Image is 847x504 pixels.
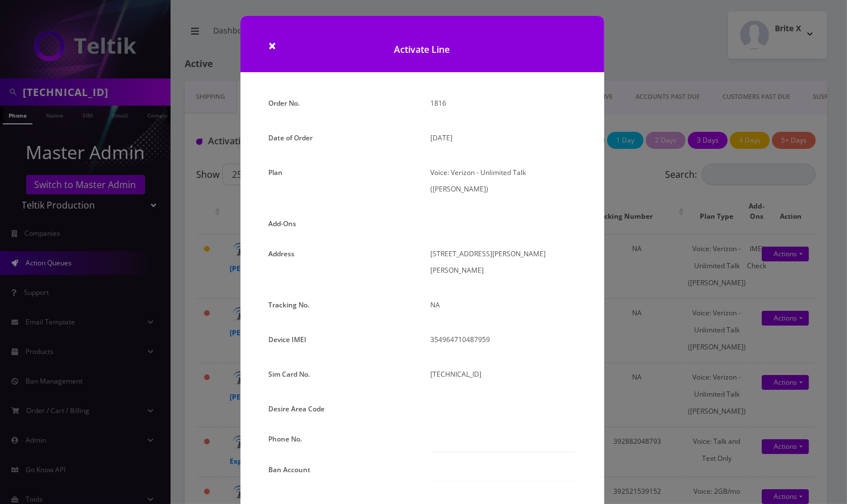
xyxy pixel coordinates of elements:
[269,36,277,55] span: ×
[269,401,325,417] label: Desire Area Code
[431,130,576,146] p: [DATE]
[269,130,313,146] label: Date of Order
[269,215,297,232] label: Add-Ons
[269,297,310,313] label: Tracking No.
[269,366,310,382] label: Sim Card No.
[269,431,302,447] label: Phone No.
[269,245,295,262] label: Address
[431,297,576,313] p: NA
[269,331,307,348] label: Device IMEI
[431,331,576,348] p: 354964710487959
[269,95,300,111] label: Order No.
[269,164,283,181] label: Plan
[269,39,277,52] button: Close
[431,366,576,382] p: [TECHNICAL_ID]
[431,95,576,111] p: 1816
[431,164,576,197] p: Voice: Verizon - Unlimited Talk ([PERSON_NAME])
[431,245,576,278] p: [STREET_ADDRESS][PERSON_NAME][PERSON_NAME]
[269,461,311,478] label: Ban Account
[240,16,604,72] h1: Activate Line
